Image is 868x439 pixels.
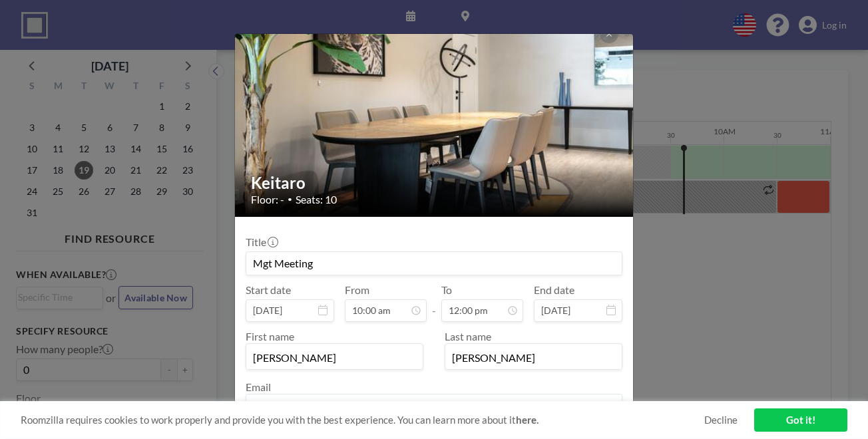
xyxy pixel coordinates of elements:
[296,193,337,206] span: Seats: 10
[516,414,539,426] a: here.
[251,193,284,206] span: Floor: -
[251,173,618,193] h2: Keitaro
[246,235,277,249] label: Title
[21,414,704,426] span: Roomzilla requires cookies to work properly and provide you with the best experience. You can lea...
[754,408,847,432] a: Got it!
[445,330,491,343] label: Last name
[246,330,294,343] label: First name
[345,283,369,297] label: From
[246,283,291,297] label: Start date
[246,347,423,369] input: First name
[441,283,452,297] label: To
[246,252,622,275] input: Guest reservation
[246,380,271,393] label: Email
[288,194,292,204] span: •
[246,397,622,420] input: Email
[704,414,738,426] a: Decline
[534,283,574,297] label: End date
[445,347,622,369] input: Last name
[432,288,436,317] span: -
